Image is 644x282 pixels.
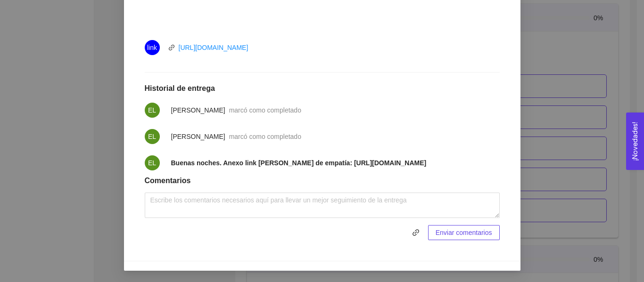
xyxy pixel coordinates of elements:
[171,133,225,140] span: [PERSON_NAME]
[171,106,225,114] span: [PERSON_NAME]
[147,40,157,55] span: link
[408,225,423,240] button: link
[229,133,301,140] span: marcó como completado
[148,103,156,118] span: EL
[229,106,301,114] span: marcó como completado
[148,129,156,144] span: EL
[145,84,500,93] h1: Historial de entrega
[436,227,492,238] span: Enviar comentarios
[626,113,644,170] button: Open Feedback Widget
[171,159,427,167] strong: Buenas noches. Anexo link [PERSON_NAME] de empatía: [URL][DOMAIN_NAME]
[148,155,156,170] span: EL
[408,229,423,236] span: link
[168,44,175,51] span: link
[145,176,500,185] h1: Comentarios
[428,225,500,240] button: Enviar comentarios
[409,229,423,236] span: link
[179,44,248,51] a: [URL][DOMAIN_NAME]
